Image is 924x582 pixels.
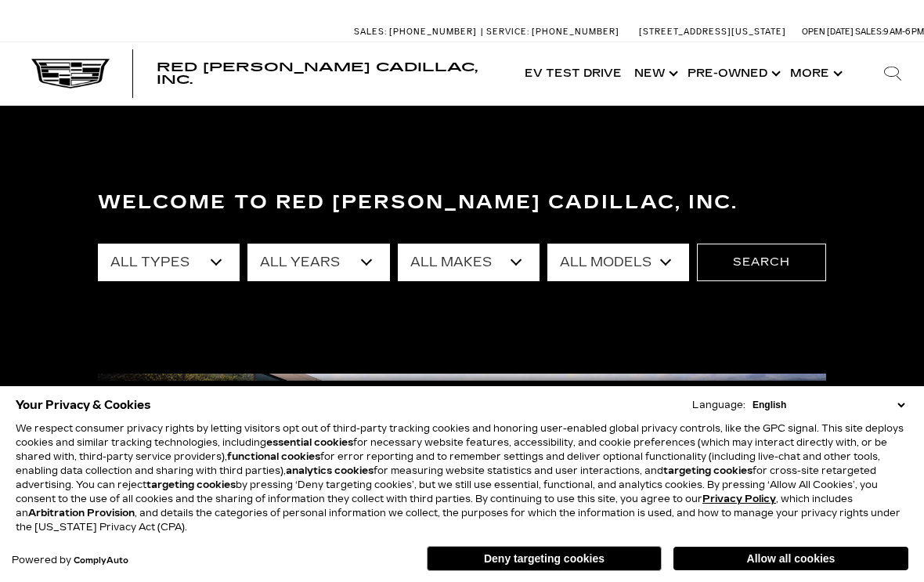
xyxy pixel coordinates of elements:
[98,187,826,219] h3: Welcome to Red [PERSON_NAME] Cadillac, Inc.
[692,400,745,410] div: Language:
[98,244,240,281] select: Filter by type
[266,437,353,448] strong: essential cookies
[31,59,110,89] img: Cadillac Dark Logo with Cadillac White Text
[74,556,128,566] a: ComplyAuto
[354,27,481,36] a: Sales: [PHONE_NUMBER]
[639,27,786,37] a: [STREET_ADDRESS][US_STATE]
[697,244,826,281] button: Search
[398,244,540,281] select: Filter by make
[883,27,924,37] span: 9 AM-6 PM
[427,546,662,571] button: Deny targeting cookies
[146,479,236,490] strong: targeting cookies
[518,42,628,105] a: EV Test Drive
[749,398,908,412] select: Language Select
[227,451,320,462] strong: functional cookies
[157,60,478,87] span: Red [PERSON_NAME] Cadillac, Inc.
[702,493,776,504] a: Privacy Policy
[784,42,846,105] button: More
[532,27,619,37] span: [PHONE_NUMBER]
[354,27,387,37] span: Sales:
[16,421,908,534] p: We respect consumer privacy rights by letting visitors opt out of third-party tracking cookies an...
[663,465,753,476] strong: targeting cookies
[481,27,623,36] a: Service: [PHONE_NUMBER]
[389,27,477,37] span: [PHONE_NUMBER]
[628,42,681,105] a: New
[157,61,503,86] a: Red [PERSON_NAME] Cadillac, Inc.
[16,394,151,416] span: Your Privacy & Cookies
[681,42,784,105] a: Pre-Owned
[855,27,883,37] span: Sales:
[486,27,529,37] span: Service:
[12,555,128,566] div: Powered by
[28,508,135,519] strong: Arbitration Provision
[673,547,908,570] button: Allow all cookies
[547,244,689,281] select: Filter by model
[247,244,389,281] select: Filter by year
[286,465,374,476] strong: analytics cookies
[802,27,854,37] span: Open [DATE]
